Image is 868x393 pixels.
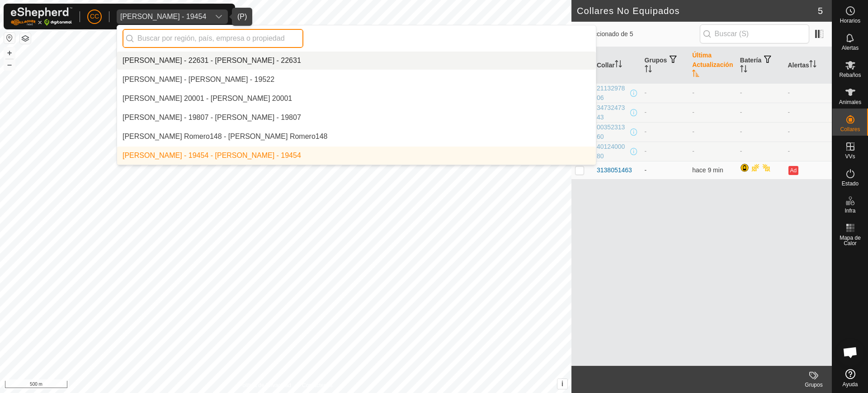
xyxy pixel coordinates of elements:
[117,90,596,108] li: Juan Manuel Lobo Martin 20001
[692,147,694,155] span: -
[123,55,301,66] div: [PERSON_NAME] - 22631 - [PERSON_NAME] - 22631
[117,9,210,24] span: Julian Garcia Gayo - 19454
[692,71,699,78] p-sorticon: Activar para ordenar
[117,71,596,89] li: Juan Manuel Blazquez Fernandez - 19522
[117,128,596,146] li: Julia Jorge Romero148
[839,99,861,105] span: Animales
[700,24,809,43] input: Buscar (S)
[123,150,301,161] div: [PERSON_NAME] - 19454 - [PERSON_NAME] - 19454
[641,47,689,84] th: Grupos
[736,47,784,84] th: Batería
[845,154,855,159] span: VVs
[641,161,689,179] td: -
[641,122,689,142] td: -
[20,33,31,44] button: Capas del Mapa
[837,339,864,366] div: Chat abierto
[561,380,563,388] span: i
[641,142,689,161] td: -
[123,29,303,48] input: Buscar por región, país, empresa o propiedad
[809,62,816,69] p-sorticon: Activar para ordenar
[4,47,15,58] button: +
[843,382,858,387] span: Ayuda
[597,84,628,103] div: 2113297806
[784,83,832,103] td: -
[4,33,15,43] button: Restablecer Mapa
[736,142,784,161] td: -
[689,47,736,84] th: Última Actualización
[835,235,866,246] span: Mapa de Calor
[11,7,72,26] img: Logo Gallagher
[692,89,694,96] span: -
[577,5,818,16] h2: Collares No Equipados
[736,122,784,142] td: -
[839,72,861,78] span: Rebaños
[692,128,694,135] span: -
[840,18,860,24] span: Horarios
[842,45,859,51] span: Alertas
[597,166,632,175] div: 3138051463
[120,13,206,20] div: [PERSON_NAME] - 19454
[692,109,694,116] span: -
[641,103,689,122] td: -
[597,103,628,122] div: 3473247343
[123,74,274,85] div: [PERSON_NAME] - [PERSON_NAME] - 19522
[210,9,228,24] div: dropdown trigger
[117,109,596,127] li: Julen Palacios Aznar - 19807
[90,12,99,21] span: CC
[557,379,567,389] button: i
[302,381,332,389] a: Contáctenos
[117,52,596,70] li: Juan Garcimartin Garcia - 22631
[597,123,628,142] div: 0035231360
[844,208,855,213] span: Infra
[577,29,700,39] span: 0 seleccionado de 5
[796,381,832,389] div: Grupos
[840,127,860,132] span: Collares
[597,142,628,161] div: 4012400080
[736,83,784,103] td: -
[239,381,291,389] a: Política de Privacidad
[123,131,327,142] div: [PERSON_NAME] Romero148 - [PERSON_NAME] Romero148
[692,166,723,174] span: 8 sept 2025, 9:31
[117,147,596,165] li: Julian Garcia Gayo - 19454
[4,59,15,70] button: –
[593,47,641,84] th: Collar
[645,66,652,74] p-sorticon: Activar para ordenar
[784,142,832,161] td: -
[736,103,784,122] td: -
[784,122,832,142] td: -
[784,47,832,84] th: Alertas
[842,181,859,186] span: Estado
[784,103,832,122] td: -
[615,62,622,69] p-sorticon: Activar para ordenar
[788,166,798,175] button: Ad
[740,66,747,74] p-sorticon: Activar para ordenar
[123,93,292,104] div: [PERSON_NAME] 20001 - [PERSON_NAME] 20001
[123,112,301,123] div: [PERSON_NAME] - 19807 - [PERSON_NAME] - 19807
[641,83,689,103] td: -
[832,365,868,391] a: Ayuda
[818,4,823,18] span: 5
